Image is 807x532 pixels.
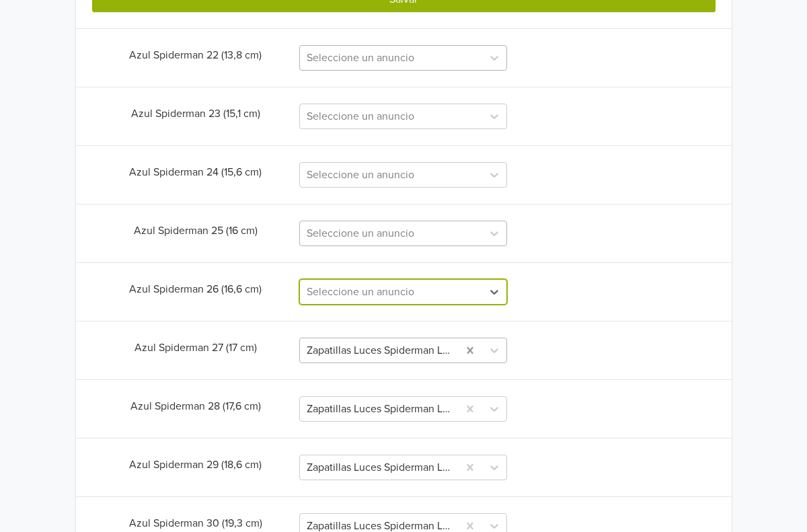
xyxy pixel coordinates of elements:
div: Azul Spiderman 22 (13,8 cm) [92,47,300,69]
div: Azul Spiderman 29 (18,6 cm) [92,457,300,478]
div: Azul Spiderman 24 (15,6 cm) [92,164,300,186]
div: Azul Spiderman 27 (17 cm) [92,340,300,361]
div: Azul Spiderman 26 (16,6 cm) [92,281,300,303]
div: Azul Spiderman 28 (17,6 cm) [92,398,300,420]
div: Azul Spiderman 23 (15,1 cm) [92,106,300,127]
div: Azul Spiderman 25 (16 cm) [92,223,300,244]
